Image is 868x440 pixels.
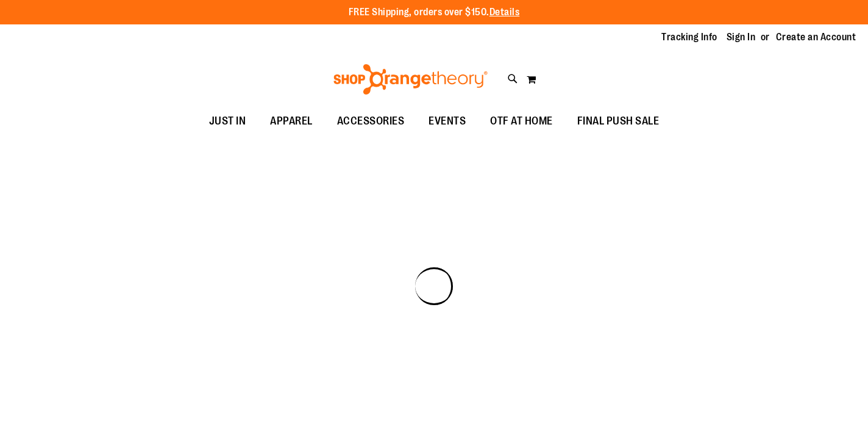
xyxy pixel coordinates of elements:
span: JUST IN [209,107,246,135]
p: FREE Shipping, orders over $150. [349,5,520,20]
a: Create an Account [776,31,856,44]
span: FINAL PUSH SALE [577,107,660,135]
a: Details [489,7,520,18]
img: Shop Orangetheory [332,64,489,95]
a: Sign In [727,31,756,44]
a: Tracking Info [661,31,717,44]
span: APPAREL [270,107,313,135]
span: EVENTS [429,107,466,135]
span: OTF AT HOME [490,107,553,135]
span: ACCESSORIES [337,107,405,135]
